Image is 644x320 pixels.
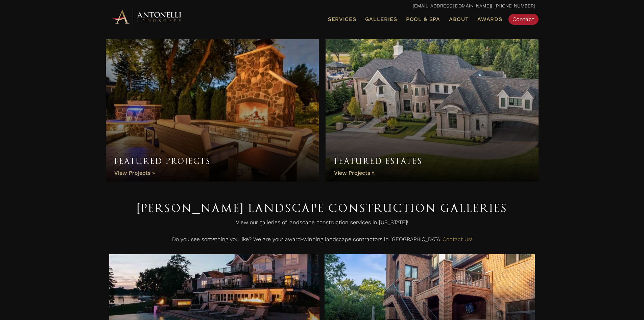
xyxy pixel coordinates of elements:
p: | [PHONE_NUMBER] [109,2,535,10]
a: [EMAIL_ADDRESS][DOMAIN_NAME] [413,3,491,8]
p: Do you see something you like? We are your award-winning landscape contractors in [GEOGRAPHIC_DATA]. [109,234,535,248]
a: Contact [508,14,539,25]
img: Antonelli Horizontal Logo [109,7,184,26]
a: Awards [475,15,505,24]
span: Pool & Spa [406,16,440,22]
span: About [449,17,469,22]
a: Services [325,15,359,24]
span: Galleries [365,16,397,22]
h1: [PERSON_NAME] Landscape Construction Galleries [109,198,535,217]
a: Galleries [362,15,400,24]
p: View our galleries of landscape construction services in [US_STATE]! [109,217,535,231]
a: About [446,15,472,24]
a: Contact Us! [443,236,472,242]
span: Awards [477,16,502,22]
a: Pool & Spa [403,15,443,24]
span: Services [328,17,356,22]
span: Contact [512,16,534,22]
